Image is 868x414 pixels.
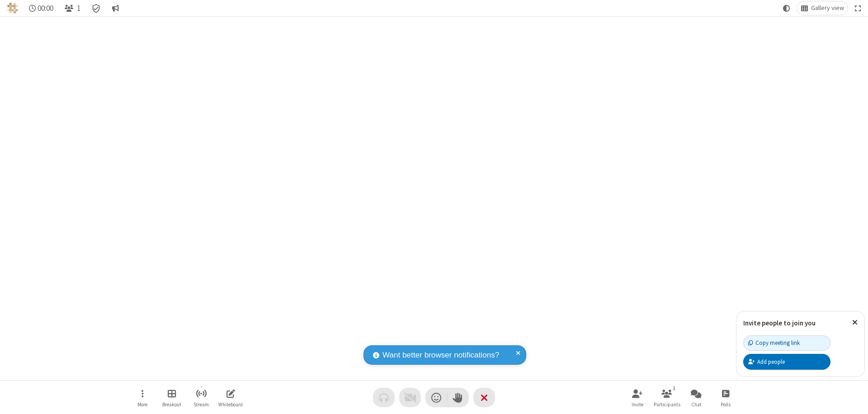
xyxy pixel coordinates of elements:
span: More [137,402,147,407]
span: Whiteboard [218,402,243,407]
span: 1 [77,4,80,13]
span: Participants [654,402,680,407]
button: Video [399,388,421,407]
button: Open participant list [653,385,680,410]
button: Open poll [712,385,739,410]
button: End or leave meeting [473,388,495,407]
label: Invite people to join you [743,319,816,327]
button: Start streaming [188,385,215,410]
div: 1 [670,384,678,392]
button: Manage Breakout Rooms [158,385,185,410]
button: Add people [743,354,830,369]
button: Conversation [108,1,123,15]
span: Polls [721,402,731,407]
button: Invite participants (⌘+Shift+I) [624,385,651,410]
button: Open participant list [61,1,84,15]
span: Breakout [162,402,181,407]
button: Audio problem - check your Internet connection or call by phone [373,388,395,407]
img: QA Selenium DO NOT DELETE OR CHANGE [7,3,18,14]
button: Open chat [683,385,710,410]
span: Stream [193,402,209,407]
button: Copy meeting link [743,335,830,351]
button: Send a reaction [425,388,447,407]
button: Close popover [845,311,864,334]
span: 00:00 [38,4,53,13]
span: Chat [691,402,702,407]
span: Invite [632,402,643,407]
span: Gallery view [811,5,844,12]
button: Raise hand [447,388,469,407]
button: Using system theme [779,1,794,15]
button: Open shared whiteboard [217,385,244,410]
div: Timer [25,1,57,15]
button: Open menu [129,385,156,410]
button: Fullscreen [851,1,865,15]
button: Change layout [797,1,848,15]
span: Want better browser notifications? [382,349,499,361]
div: Copy meeting link [748,339,800,347]
div: Meeting details Encryption enabled [88,1,105,15]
